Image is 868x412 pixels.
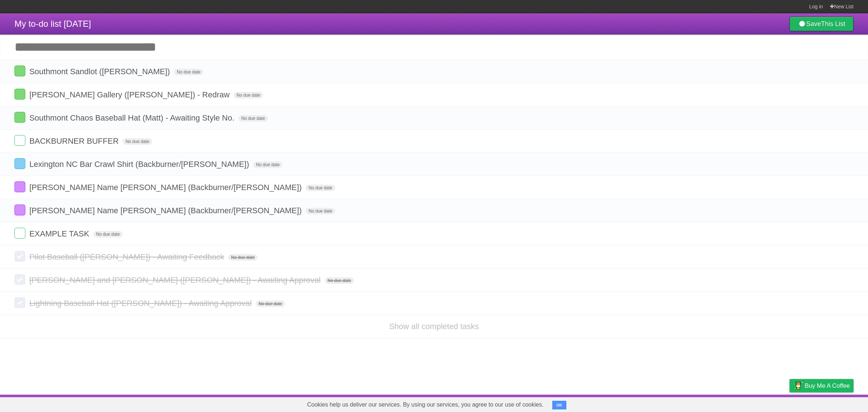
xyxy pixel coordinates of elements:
a: Terms [756,396,771,410]
label: Done [14,251,25,262]
button: OK [552,401,566,409]
label: Done [14,158,25,169]
span: Lexington NC Bar Crawl Shirt (Backburner/[PERSON_NAME]) [29,160,251,169]
label: Done [14,66,25,76]
label: Done [14,297,25,308]
span: No due date [325,277,354,284]
span: [PERSON_NAME] and [PERSON_NAME] ([PERSON_NAME]) - Awaiting Approval [29,276,322,285]
span: No due date [306,185,335,191]
img: Buy me a coffee [793,379,803,392]
label: Done [14,112,25,123]
span: Lightning Baseball Hat ([PERSON_NAME]) - Awaiting Approval [29,299,254,308]
span: BACKBURNER BUFFER [29,136,120,146]
b: This List [821,20,845,28]
label: Done [14,205,25,215]
label: Done [14,89,25,100]
label: Done [14,181,25,192]
span: Southmont Chaos Baseball Hat (Matt) - Awaiting Style No. [29,113,236,122]
span: No due date [306,208,335,214]
span: No due date [228,254,258,261]
span: [PERSON_NAME] Gallery ([PERSON_NAME]) - Redraw [29,90,231,99]
label: Done [14,228,25,239]
a: Buy me a coffee [790,379,854,392]
span: Southmont Sandlot ([PERSON_NAME]) [29,67,172,76]
span: [PERSON_NAME] Name [PERSON_NAME] (Backburner/[PERSON_NAME]) [29,206,303,215]
span: Pilot Baseball ([PERSON_NAME]) - Awaiting Feedback [29,252,226,261]
span: No due date [93,231,123,237]
span: Cookies help us deliver our services. By using our services, you agree to our use of cookies. [300,398,551,412]
span: No due date [238,115,268,122]
span: Buy me a coffee [805,379,850,392]
span: No due date [256,300,285,307]
label: Done [14,274,25,285]
a: Suggest a feature [808,396,854,410]
a: About [693,396,709,410]
span: No due date [123,138,152,145]
a: Privacy [780,396,799,410]
label: Done [14,135,25,146]
span: [PERSON_NAME] Name [PERSON_NAME] (Backburner/[PERSON_NAME]) [29,183,303,192]
span: No due date [174,69,203,75]
span: No due date [234,92,263,98]
span: No due date [253,161,282,168]
span: EXAMPLE TASK [29,229,91,238]
a: Show all completed tasks [389,322,479,331]
span: My to-do list [DATE] [14,19,91,29]
a: SaveThis List [790,17,854,31]
a: Developers [717,396,746,410]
